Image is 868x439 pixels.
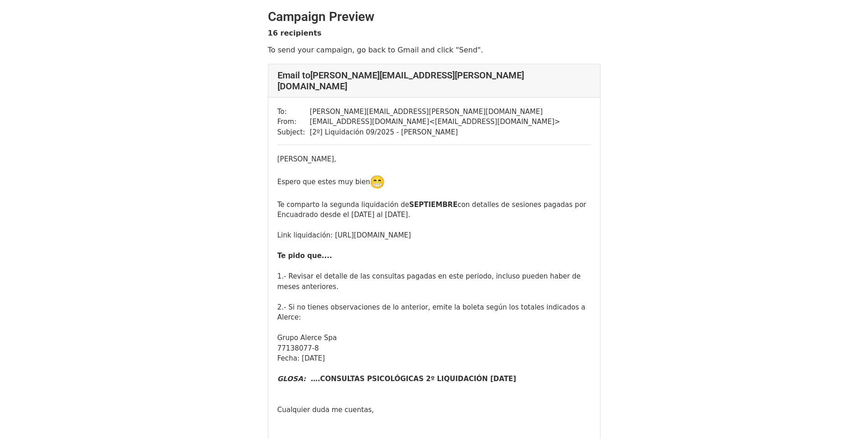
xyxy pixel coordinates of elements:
[277,252,332,260] b: Te pido que....
[268,29,322,37] strong: 16 recipients
[409,201,457,209] b: SEPTIEMBRE
[310,107,560,117] td: [PERSON_NAME][EMAIL_ADDRESS][PERSON_NAME][DOMAIN_NAME]
[370,175,385,189] img: 😁
[277,127,310,138] td: Subject:
[277,353,591,364] div: Fecha: [DATE]
[277,154,591,165] div: [PERSON_NAME],
[277,175,591,189] div: Espero que estes muy bien
[277,333,591,343] div: Grupo Alerce Spa
[277,375,320,383] i: GLOSA: ….
[277,375,516,383] b: CONSULTAS PSICOLÓGICAS 2º LIQUIDACIÓN [DATE]
[268,45,601,55] p: To send your campaign, go back to Gmail and click "Send".
[277,70,591,92] h4: Email to [PERSON_NAME][EMAIL_ADDRESS][PERSON_NAME][DOMAIN_NAME]
[277,117,310,127] td: From:
[310,117,560,127] td: [EMAIL_ADDRESS][DOMAIN_NAME] < [EMAIL_ADDRESS][DOMAIN_NAME] >
[268,9,601,25] h2: Campaign Preview
[310,127,560,138] td: [2º] Liquidación 09/2025 - [PERSON_NAME]
[277,405,591,439] div: Cualquier duda me cuentas,
[277,107,310,117] td: To:
[277,271,591,292] div: 1.- Revisar el detalle de las consultas pagadas en este periodo, incluso pueden haber de meses an...
[277,200,591,241] div: Te comparto la segunda liquidación de con detalles de sesiones pagadas por Encuadrado desde el [D...
[277,343,591,354] div: 77138077-8
[277,302,591,323] div: 2.- Si no tienes observaciones de lo anterior, emite la boleta según los totales indicados a Alerce:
